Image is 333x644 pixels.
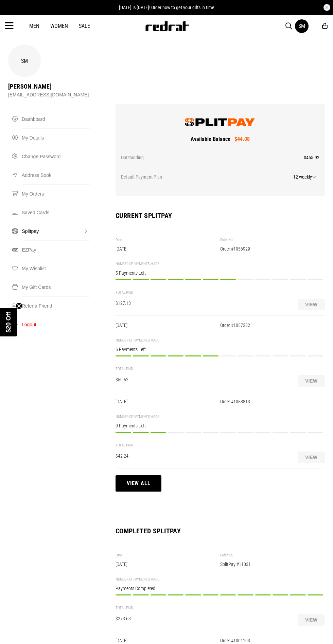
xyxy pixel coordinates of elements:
[220,238,325,243] div: Order No.
[22,296,90,315] a: Refer a Friend
[22,184,90,203] a: My Orders
[116,338,325,343] div: NUMBER OF PAYMENTS MADE
[116,586,155,591] span: Payments Completed
[116,270,146,276] span: 5 Payments Left
[79,23,90,29] a: Sale
[298,614,325,626] button: View
[116,562,220,567] div: [DATE]
[116,323,220,328] div: [DATE]
[116,246,220,252] div: [DATE]
[22,203,90,222] a: Saved Cards
[116,262,325,267] div: NUMBER OF PAYMENTS MADE
[22,315,90,334] button: Logout
[5,312,12,332] span: $20 Off
[298,452,325,463] button: View
[8,91,89,99] div: [EMAIL_ADDRESS][DOMAIN_NAME]
[50,23,68,29] a: Women
[121,136,319,148] div: Available Balance
[22,278,90,296] a: My Gift Cards
[116,528,325,534] h2: Completed SplitPay
[22,240,90,259] a: EZPay
[220,246,325,252] div: Order #1056929
[220,323,325,328] div: Order #1057282
[230,136,250,142] span: $44.08
[185,118,256,126] img: SplitPay
[220,562,325,567] div: SplitPay #11031
[22,110,90,128] a: Dashboard
[121,148,319,167] div: Outstanding
[145,21,190,31] img: Redrat logo
[116,453,145,465] div: $42.24
[220,399,325,404] div: Order #1058813
[22,147,90,166] a: Change Password
[121,167,319,190] div: Default Payment Plan
[298,23,305,29] div: SM
[22,259,90,278] a: My Wishlist
[22,222,90,240] a: Splitpay
[116,638,220,643] div: [DATE]
[116,606,325,611] div: TOTAL PAID
[116,347,146,352] span: 6 Payments Left
[116,377,145,388] div: $50.52
[116,238,220,243] div: Date
[220,638,325,643] div: Order #1001103
[116,212,325,219] h2: Current SplitPay
[116,553,220,558] div: Date
[116,443,325,448] div: TOTAL PAID
[8,44,41,77] div: SM
[8,82,89,91] div: [PERSON_NAME]
[298,299,325,310] button: View
[116,300,145,312] div: $127.13
[116,290,325,295] div: TOTAL PAID
[16,302,22,309] button: Close teaser
[220,553,325,558] div: Order No.
[8,110,90,334] nav: Account
[298,375,325,387] button: View
[116,367,325,372] div: TOTAL PAID
[304,155,319,160] span: $455.92
[116,616,145,627] div: $273.63
[116,577,325,582] div: NUMBER OF PAYMENTS MADE
[29,23,39,29] a: Men
[119,5,214,10] span: [DATE] is [DATE]! Order now to get your gifts in time
[116,423,146,428] span: 9 Payments Left
[116,399,220,404] div: [DATE]
[116,415,325,420] div: NUMBER OF PAYMENTS MADE
[116,475,161,492] button: View all
[22,128,90,147] a: My Details
[22,166,90,184] a: Address Book
[293,174,317,180] span: 12 weekly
